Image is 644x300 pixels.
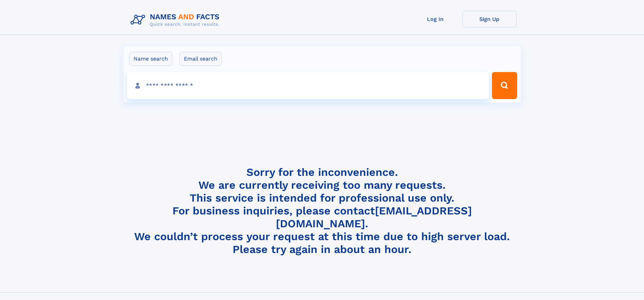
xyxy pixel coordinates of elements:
[492,72,517,99] button: Search Button
[129,52,172,66] label: Name search
[128,11,225,29] img: Logo Names and Facts
[127,72,489,99] input: search input
[180,52,222,66] label: Email search
[408,11,462,27] a: Log In
[128,166,517,256] h4: Sorry for the inconvenience. We are currently receiving too many requests. This service is intend...
[462,11,517,27] a: Sign Up
[276,204,472,230] a: [EMAIL_ADDRESS][DOMAIN_NAME]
